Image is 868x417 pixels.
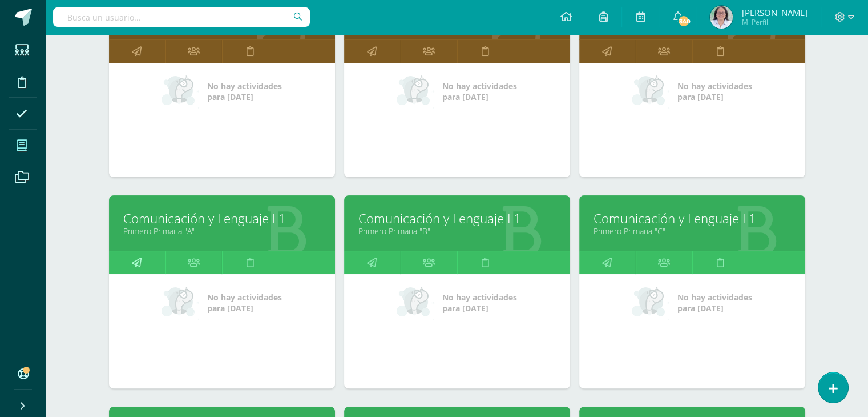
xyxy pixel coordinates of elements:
[123,210,321,227] a: Comunicación y Lenguaje L1
[710,6,733,29] img: 1b71441f154de9568f5d3c47db87a4fb.png
[358,210,556,227] a: Comunicación y Lenguaje L1
[594,226,791,236] a: Primero Primaria "C"
[53,7,310,27] input: Busca un usuario...
[397,74,434,109] img: no_activities_small.png
[741,17,807,27] span: Mi Perfil
[677,15,690,27] span: 340
[594,210,791,227] a: Comunicación y Lenguaje L1
[677,81,752,102] span: No hay actividades para [DATE]
[632,286,669,320] img: no_activities_small.png
[442,81,517,102] span: No hay actividades para [DATE]
[162,286,199,320] img: no_activities_small.png
[677,292,752,314] span: No hay actividades para [DATE]
[207,81,282,102] span: No hay actividades para [DATE]
[358,226,556,236] a: Primero Primaria "B"
[397,286,434,320] img: no_activities_small.png
[123,226,321,236] a: Primero Primaria "A"
[442,292,517,314] span: No hay actividades para [DATE]
[632,74,669,109] img: no_activities_small.png
[162,74,199,109] img: no_activities_small.png
[741,7,807,18] span: [PERSON_NAME]
[207,292,282,314] span: No hay actividades para [DATE]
